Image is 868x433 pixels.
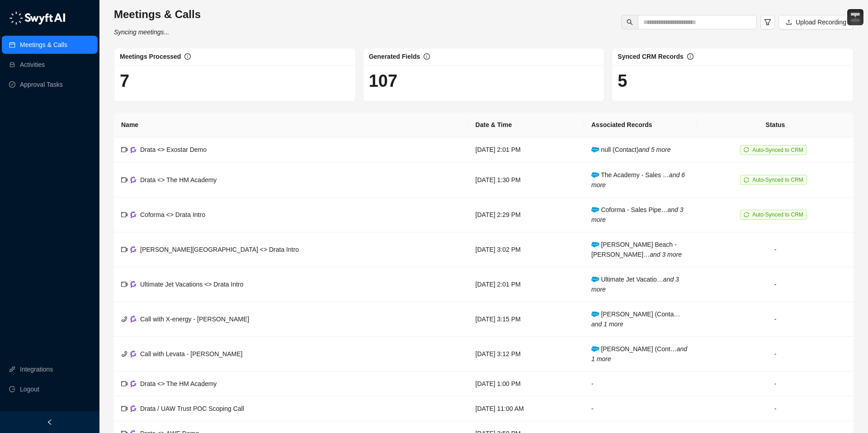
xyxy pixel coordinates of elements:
img: gong-Dwh8HbPa.png [130,211,137,218]
span: [PERSON_NAME] (Conta… [591,311,680,328]
span: phone [121,316,127,322]
span: Call with X-energy - [PERSON_NAME] [140,315,249,323]
span: Drata <> Exostar Demo [140,146,207,153]
span: [PERSON_NAME] (Cont… [591,345,687,362]
span: sync [744,177,749,183]
span: left [47,419,53,425]
span: Synced CRM Records [618,53,683,60]
a: Activities [20,56,45,74]
span: Ultimate Jet Vacations <> Drata Intro [140,281,244,288]
i: and 1 more [591,320,623,328]
td: - [697,267,854,302]
td: - [697,372,854,396]
th: Name [114,113,468,137]
td: [DATE] 2:01 PM [468,267,584,302]
span: Ultimate Jet Vacatio… [591,276,679,293]
td: - [697,302,854,337]
span: video-camera [121,381,127,387]
a: Meetings & Calls [20,36,67,54]
span: video-camera [121,212,127,218]
span: sync [744,212,749,217]
span: video-camera [121,177,127,183]
span: Coforma <> Drata Intro [140,211,205,218]
span: [PERSON_NAME] Beach - [PERSON_NAME]… [591,241,682,258]
a: Approval Tasks [20,75,63,94]
td: [DATE] 11:00 AM [468,396,584,421]
span: Auto-Synced to CRM [752,212,803,218]
span: Logout [20,380,39,398]
th: Status [697,113,854,137]
h1: 7 [120,71,350,91]
span: sync [744,147,749,152]
td: - [584,396,697,421]
span: info-circle [687,53,693,60]
td: [DATE] 3:12 PM [468,337,584,372]
span: Drata / UAW Trust POC Scoping Call [140,405,244,412]
span: info-circle [424,53,430,60]
img: gong-Dwh8HbPa.png [130,246,137,253]
span: video-camera [121,146,127,153]
img: gong-Dwh8HbPa.png [130,380,137,387]
td: [DATE] 3:02 PM [468,232,584,267]
span: Upload Recording [796,17,846,27]
img: gong-Dwh8HbPa.png [130,176,137,183]
span: null (Contact) [591,146,670,153]
span: Drata <> The HM Academy [140,176,217,184]
img: gong-Dwh8HbPa.png [130,405,137,412]
h1: 107 [369,71,599,91]
span: Generated Fields [369,53,420,60]
span: Meetings Processed [120,53,181,60]
button: Upload Recording [778,15,854,29]
i: and 1 more [591,345,687,362]
span: Auto-Synced to CRM [752,147,803,153]
td: [DATE] 1:30 PM [468,163,584,198]
span: phone [121,351,127,357]
i: and 3 more [650,251,682,258]
span: Drata <> The HM Academy [140,380,217,387]
span: video-camera [121,246,127,253]
span: Coforma - Sales Pipe… [591,206,684,223]
th: Associated Records [584,113,697,137]
span: filter [764,19,771,26]
th: Date & Time [468,113,584,137]
span: Call with Levata - [PERSON_NAME] [140,350,242,358]
img: gong-Dwh8HbPa.png [130,146,137,153]
span: video-camera [121,405,127,412]
span: upload [786,19,792,25]
td: [DATE] 2:01 PM [468,137,584,163]
span: video-camera [121,281,127,287]
h3: Meetings & Calls [114,7,201,22]
td: - [697,337,854,372]
span: search [627,19,633,25]
img: gong-Dwh8HbPa.png [130,281,137,287]
td: - [697,396,854,421]
td: - [697,232,854,267]
a: Integrations [20,360,53,378]
i: and 3 more [591,276,679,293]
i: and 3 more [591,206,684,223]
td: - [584,372,697,396]
h1: 5 [618,71,848,91]
span: [PERSON_NAME][GEOGRAPHIC_DATA] <> Drata Intro [140,246,299,253]
td: [DATE] 1:00 PM [468,372,584,396]
span: Auto-Synced to CRM [752,177,803,183]
span: The Academy - Sales … [591,171,685,188]
span: info-circle [184,53,191,60]
i: Syncing meetings... [114,28,169,36]
img: gong-Dwh8HbPa.png [130,315,137,322]
img: logo-05li4sbe.png [9,11,66,25]
i: and 5 more [639,146,671,153]
span: logout [9,386,15,392]
i: and 6 more [591,171,685,188]
td: [DATE] 2:29 PM [468,198,584,232]
td: [DATE] 3:15 PM [468,302,584,337]
img: gong-Dwh8HbPa.png [130,350,137,357]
